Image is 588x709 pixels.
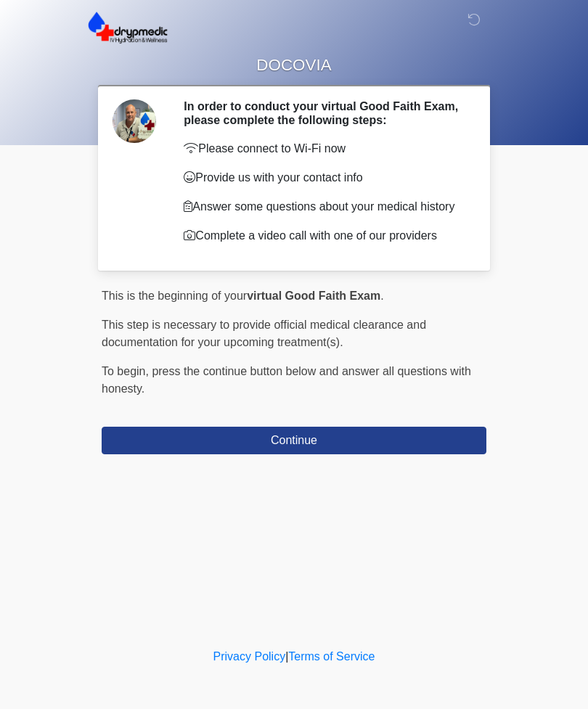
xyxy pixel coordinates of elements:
[288,650,375,663] a: Terms of Service
[113,99,156,143] img: Agent Avatar
[184,169,465,187] p: Provide us with your contact info
[285,650,288,663] a: |
[184,140,465,157] p: Please connect to Wi-Fi now
[87,11,168,44] img: DrypMedic IV Hydration & Wellness Logo
[102,365,471,395] span: press the continue button below and answer all questions with honesty.
[184,99,465,127] h2: In order to conduct your virtual Good Faith Exam, please complete the following steps:
[91,52,497,79] h1: DOCOVIA
[380,290,383,302] span: .
[184,227,465,245] p: Complete a video call with one of our providers
[102,427,486,454] button: Continue
[102,319,426,348] span: This step is necessary to provide official medical clearance and documentation for your upcoming ...
[102,365,152,377] span: To begin,
[102,290,247,302] span: This is the beginning of your
[213,650,286,663] a: Privacy Policy
[247,290,380,302] strong: virtual Good Faith Exam
[184,198,465,216] p: Answer some questions about your medical history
